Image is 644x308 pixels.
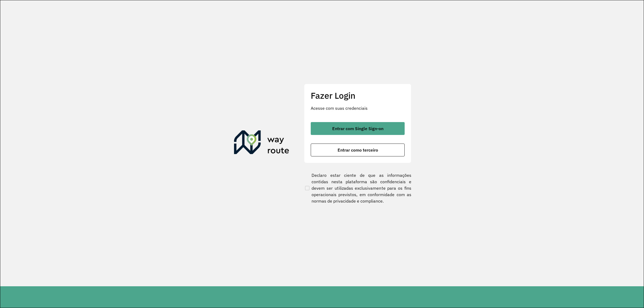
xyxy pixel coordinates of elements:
h2: Fazer Login [311,90,405,101]
label: Declaro estar ciente de que as informações contidas nesta plataforma são confidenciais e devem se... [304,172,411,204]
span: Entrar como terceiro [338,148,378,152]
img: Roteirizador AmbevTech [234,130,289,156]
button: button [311,122,405,135]
span: Entrar com Single Sign-on [332,126,383,131]
button: button [311,144,405,156]
p: Acesse com suas credenciais [311,105,405,111]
